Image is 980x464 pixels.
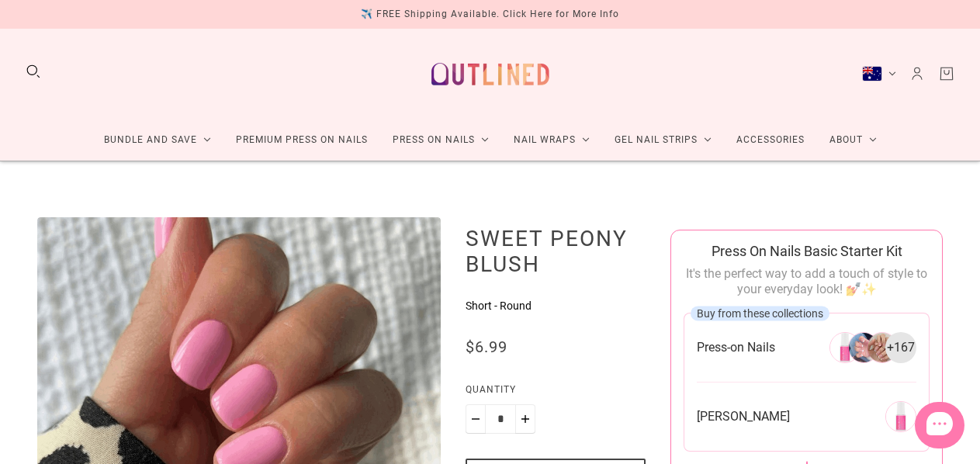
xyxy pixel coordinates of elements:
[515,404,535,434] button: Plus
[25,63,42,80] button: Search
[466,298,646,314] p: Short - Round
[686,266,927,296] span: It's the perfect way to add a touch of style to your everyday look! 💅✨
[466,225,646,277] h1: Sweet Peony Blush
[862,66,896,81] button: Australia
[697,408,790,424] span: [PERSON_NAME]
[909,65,926,82] a: Account
[501,119,602,161] a: Nail Wraps
[724,119,817,161] a: Accessories
[867,332,898,363] img: 266304946256-2
[223,119,380,161] a: Premium Press On Nails
[938,65,955,82] a: Cart
[887,339,915,356] span: + 167
[466,338,507,356] span: $6.99
[466,382,646,404] label: Quantity
[848,332,879,363] img: 266304946256-1
[697,306,823,319] span: Buy from these collections
[602,119,724,161] a: Gel Nail Strips
[466,404,486,434] button: Minus
[380,119,501,161] a: Press On Nails
[361,6,619,23] div: ✈️ FREE Shipping Available. Click Here for More Info
[422,41,559,107] a: Outlined
[829,332,861,363] img: 266304946256-0
[885,401,916,432] img: 269291651152-0
[92,119,223,161] a: Bundle and Save
[817,119,889,161] a: About
[697,339,775,355] span: Press-on Nails
[712,243,902,259] span: Press On Nails Basic Starter Kit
